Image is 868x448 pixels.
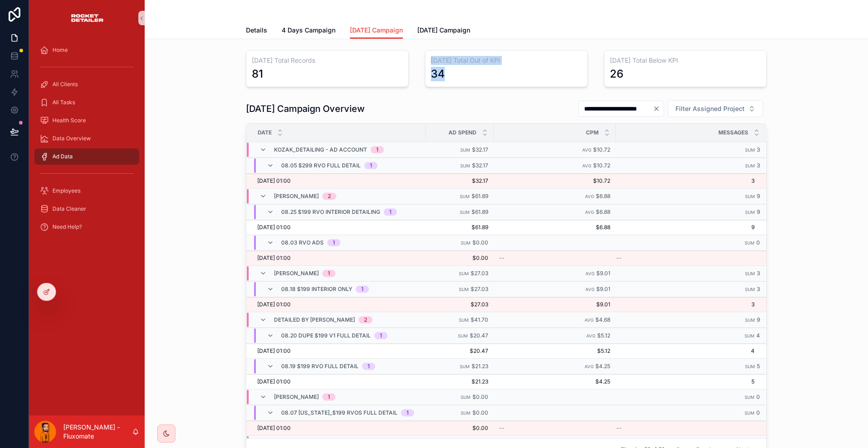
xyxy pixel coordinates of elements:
[745,411,755,416] small: Sum
[52,187,80,194] span: Employees
[274,193,319,200] span: [PERSON_NAME]
[610,56,761,65] h3: [DATE] Total Below KPI
[616,347,755,355] span: 4
[757,208,760,215] span: 9
[350,22,403,39] a: [DATE] Campaign
[417,26,470,35] span: [DATE] Campaign
[757,270,760,277] span: 3
[472,146,488,153] span: $32.17
[596,270,610,277] span: $9.01
[281,332,371,339] span: 08.20 DUPE $199 V1 Full Detail
[34,42,139,58] a: Home
[431,378,488,385] span: $21.23
[34,201,139,217] a: Data Cleaner
[756,332,760,339] span: 4
[499,224,610,231] span: $6.88
[472,409,488,416] span: $0.00
[757,162,760,169] span: 3
[718,129,748,136] span: Messages
[745,364,755,369] small: Sum
[431,56,582,65] h3: [DATE] Total Out of KPI
[471,286,488,292] span: $27.03
[499,177,610,185] span: $10.72
[380,332,382,339] div: 1
[282,26,335,35] span: 4 Days Campaign
[431,347,488,355] span: $20.47
[596,286,610,292] span: $9.01
[389,208,392,216] div: 1
[333,239,335,246] div: 1
[461,395,471,400] small: Sum
[34,94,139,111] a: All Tasks
[257,347,291,355] span: [DATE] 01:00
[34,183,139,199] a: Employees
[745,318,755,323] small: Sum
[364,316,367,323] div: 2
[246,102,365,115] h1: [DATE] Campaign Overview
[246,22,267,40] a: Details
[616,378,755,385] span: 5
[745,287,755,292] small: Sum
[274,316,355,323] span: detailed by [PERSON_NAME]
[52,205,86,212] span: Data Cleaner
[459,318,469,323] small: Sum
[757,363,760,369] span: 5
[52,81,78,88] span: All Clients
[616,301,755,308] span: 3
[757,193,760,199] span: 9
[745,210,755,215] small: Sum
[499,347,610,355] span: $5.12
[459,287,469,292] small: Sum
[257,224,291,231] span: [DATE] 01:00
[431,177,488,185] span: $32.17
[368,363,370,370] div: 1
[29,36,145,245] div: scrollable content
[745,271,755,276] small: Sum
[472,193,488,199] span: $61.89
[585,271,594,276] small: Avg
[257,177,291,185] span: [DATE] 01:00
[471,270,488,277] span: $27.03
[585,287,594,292] small: Avg
[460,163,470,168] small: Sum
[252,67,263,81] div: 81
[668,100,763,117] button: Select Button
[745,148,755,152] small: Sum
[328,393,330,401] div: 1
[585,364,594,369] small: Avg
[593,162,610,169] span: $10.72
[34,130,139,147] a: Data Overview
[257,254,291,262] span: [DATE] 01:00
[461,240,471,245] small: Sum
[274,393,319,401] span: [PERSON_NAME]
[616,177,755,185] span: 3
[756,409,760,416] span: 0
[757,146,760,153] span: 3
[281,409,397,416] span: 08.07 [US_STATE]_$199 RVOs Full Detail
[63,423,132,441] p: [PERSON_NAME] - Fluxomate
[745,333,755,338] small: Sum
[431,224,488,231] span: $61.89
[448,129,476,136] span: Ad Spend
[470,332,488,339] span: $20.47
[616,425,622,432] span: --
[257,425,291,432] span: [DATE] 01:00
[745,395,755,400] small: Sum
[757,286,760,292] span: 3
[34,112,139,129] a: Health Score
[582,148,591,152] small: Avg
[460,148,470,152] small: Sum
[34,148,139,165] a: Ad Data
[582,163,591,168] small: Avg
[585,318,594,323] small: Avg
[756,393,760,400] span: 0
[586,129,599,136] span: CPM
[756,239,760,246] span: 0
[370,162,372,169] div: 1
[499,378,610,385] span: $4.25
[459,271,469,276] small: Sum
[328,193,331,200] div: 2
[281,363,359,370] span: 08.19 $199 RVO Full Detail
[257,378,291,385] span: [DATE] 01:00
[52,153,73,160] span: Ad Data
